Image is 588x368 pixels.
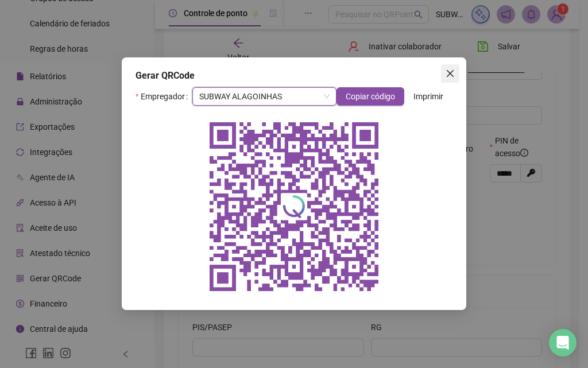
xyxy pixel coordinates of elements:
[136,87,192,106] label: Empregador
[404,87,452,106] button: Imprimir
[202,115,386,299] img: qrcode do empregador
[136,69,452,83] div: Gerar QRCode
[199,88,330,105] span: SUBWAY ALAGOINHAS
[549,329,577,357] div: Open Intercom Messenger
[346,90,395,103] span: Copiar código
[336,87,404,106] button: Copiar código
[441,64,459,83] button: Close
[413,90,443,103] span: Imprimir
[446,69,455,78] span: close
